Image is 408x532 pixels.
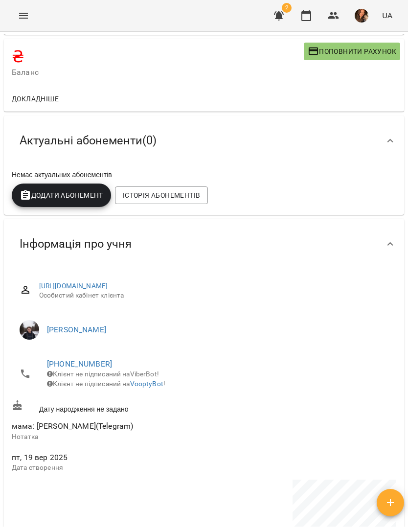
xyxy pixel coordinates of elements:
span: 2 [282,3,292,13]
a: [PERSON_NAME] [47,325,106,334]
button: Докладніше [8,90,63,108]
a: [URL][DOMAIN_NAME] [39,282,108,290]
img: Садовський Ярослав Олександрович [20,320,39,340]
div: Немає актуальних абонементів [10,168,398,182]
span: мама: [PERSON_NAME](Telegram) [12,421,133,431]
span: UA [382,10,392,21]
p: Дата створення [12,463,396,473]
button: Поповнити рахунок [304,43,400,60]
span: Особистий кабінет клієнта [39,291,388,301]
span: Інформація про учня [20,236,132,252]
p: Нотатка [12,432,396,442]
span: Клієнт не підписаний на ! [47,380,165,388]
span: Актуальні абонементи ( 0 ) [20,133,157,148]
button: Додати Абонемент [12,184,111,207]
button: Menu [12,4,35,27]
a: VooptyBot [130,380,163,388]
span: пт, 19 вер 2025 [12,452,396,463]
span: Клієнт не підписаний на ViberBot! [47,370,159,378]
div: Актуальні абонементи(0) [4,116,404,166]
span: Докладніше [12,93,59,105]
h4: ₴ [12,46,304,67]
a: [PHONE_NUMBER] [47,359,112,369]
div: Дату народження не задано [10,398,398,416]
span: Додати Абонемент [20,189,103,201]
button: Історія абонементів [115,186,208,204]
div: Інформація про учня [4,219,404,269]
button: UA [378,6,396,24]
span: Баланс [12,67,304,78]
img: ab4009e934c7439b32ac48f4cd77c683.jpg [355,9,368,23]
span: Поповнити рахунок [308,46,396,57]
span: Історія абонементів [123,189,200,201]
